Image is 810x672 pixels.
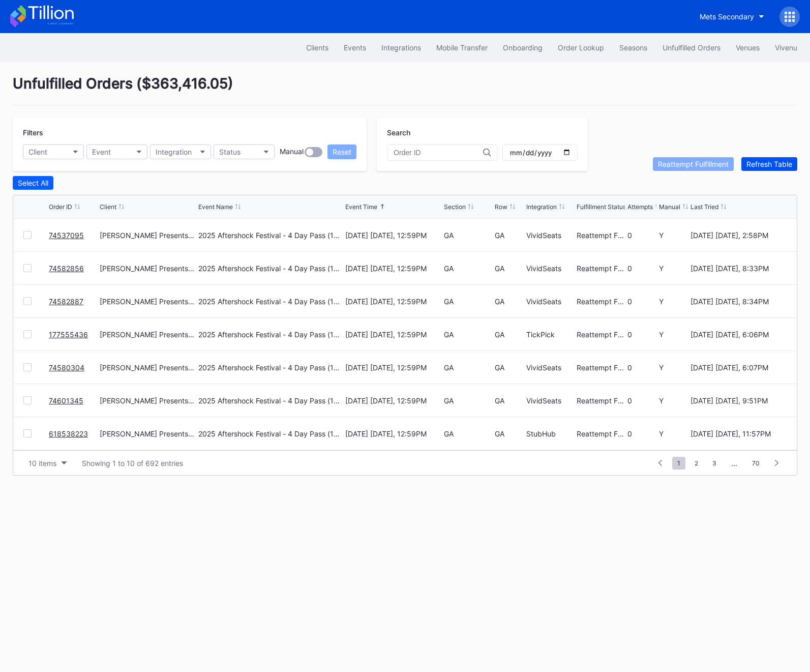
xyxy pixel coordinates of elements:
div: GA [495,297,524,306]
div: Reset [333,148,351,156]
button: Events [336,38,374,57]
div: [PERSON_NAME] Presents Secondary [100,264,196,273]
a: 74582887 [49,297,83,306]
div: 0 [627,330,656,339]
div: 10 items [28,459,56,468]
button: Clients [298,38,336,57]
div: [PERSON_NAME] Presents Secondary [100,231,196,240]
div: Y [659,264,688,273]
div: [PERSON_NAME] Presents Secondary [100,297,196,306]
div: Mets Secondary [700,12,754,21]
div: Filters [23,128,356,137]
button: Order Lookup [550,38,612,57]
div: 2025 Aftershock Festival - 4 Day Pass (10/2 - 10/5) (Blink 182, Deftones, Korn, Bring Me The Hori... [198,264,343,273]
div: 2025 Aftershock Festival - 4 Day Pass (10/2 - 10/5) (Blink 182, Deftones, Korn, Bring Me The Hori... [198,396,343,405]
div: Reattempt Fulfillment [577,396,625,405]
div: [PERSON_NAME] Presents Secondary [100,363,196,372]
div: 0 [627,297,656,306]
button: Refresh Table [741,157,797,171]
div: VividSeats [526,396,575,405]
div: 2025 Aftershock Festival - 4 Day Pass (10/2 - 10/5) (Blink 182, Deftones, Korn, Bring Me The Hori... [198,297,343,306]
div: GA [444,330,492,339]
div: Fulfillment Status [577,203,626,211]
div: Seasons [619,43,647,52]
div: Last Tried [691,203,718,211]
div: GA [444,231,492,240]
div: Reattempt Fulfillment [577,429,625,438]
div: Refresh Table [746,160,792,168]
a: 74601345 [49,396,83,405]
div: VividSeats [526,297,575,306]
div: Select All [18,179,48,187]
button: Unfulfilled Orders [655,38,728,57]
div: GA [495,330,524,339]
div: GA [495,363,524,372]
div: Order ID [49,203,72,211]
div: Vivenu [775,43,797,52]
div: [DATE] [DATE], 11:57PM [691,429,787,438]
button: Select All [13,176,53,190]
div: GA [444,363,492,372]
div: Reattempt Fulfillment [577,231,625,240]
button: Onboarding [495,38,550,57]
div: Event [92,148,111,156]
button: Seasons [612,38,655,57]
div: Events [344,43,366,52]
span: 1 [672,457,685,470]
div: [PERSON_NAME] Presents Secondary [100,330,196,339]
div: [DATE] [DATE], 12:59PM [345,396,441,405]
div: VividSeats [526,363,575,372]
div: Clients [306,43,328,52]
div: Integrations [381,43,421,52]
div: Status [219,148,241,156]
div: 0 [627,396,656,405]
div: GA [495,264,524,273]
div: Y [659,297,688,306]
div: [DATE] [DATE], 9:51PM [691,396,787,405]
button: Mets Secondary [692,7,772,26]
span: 2 [689,457,703,470]
button: 10 items [23,456,72,470]
button: Mobile Transfer [429,38,495,57]
div: GA [444,396,492,405]
button: Status [214,144,275,159]
div: VividSeats [526,231,575,240]
div: VividSeats [526,264,575,273]
span: 70 [747,457,765,470]
div: [DATE] [DATE], 6:07PM [691,363,787,372]
div: [DATE] [DATE], 12:59PM [345,231,441,240]
a: Venues [728,38,767,57]
a: Integrations [374,38,429,57]
div: Showing 1 to 10 of 692 entries [82,459,183,468]
a: 74580304 [49,363,84,372]
button: Client [23,144,84,159]
div: 2025 Aftershock Festival - 4 Day Pass (10/2 - 10/5) (Blink 182, Deftones, Korn, Bring Me The Hori... [198,330,343,339]
div: Manual [659,203,680,211]
div: Order Lookup [558,43,604,52]
div: Event Time [345,203,377,211]
div: Venues [736,43,760,52]
div: 0 [627,363,656,372]
input: Order ID [394,149,483,157]
div: Y [659,231,688,240]
div: [DATE] [DATE], 6:06PM [691,330,787,339]
div: [DATE] [DATE], 12:59PM [345,264,441,273]
div: Reattempt Fulfillment [577,264,625,273]
div: Onboarding [503,43,543,52]
a: 177555436 [49,330,88,339]
div: Y [659,330,688,339]
div: Unfulfilled Orders ( $363,416.05 ) [13,75,797,105]
button: Integration [150,144,211,159]
div: GA [444,297,492,306]
button: Reattempt Fulfillment [653,157,734,171]
div: ... [724,459,745,468]
div: GA [444,264,492,273]
button: Reset [327,144,356,159]
div: Client [100,203,116,211]
div: Y [659,429,688,438]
